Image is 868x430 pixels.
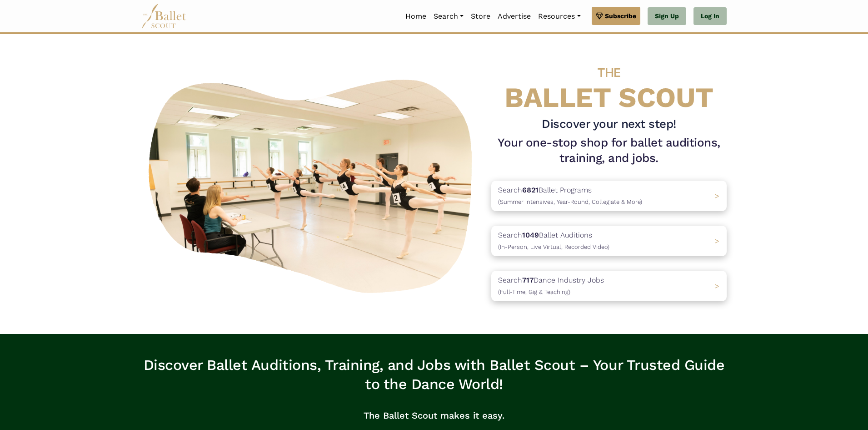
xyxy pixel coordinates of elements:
span: (Summer Intensives, Year-Round, Collegiate & More) [498,198,642,205]
a: Subscribe [592,7,640,25]
span: (In-Person, Live Virtual, Recorded Video) [498,243,609,250]
a: Home [402,7,430,26]
a: Resources [534,7,584,26]
a: Search717Dance Industry Jobs(Full-Time, Gig & Teaching) > [491,271,727,301]
span: > [715,237,719,245]
a: Search6821Ballet Programs(Summer Intensives, Year-Round, Collegiate & More)> [491,181,727,211]
p: Search Dance Industry Jobs [498,274,604,298]
span: (Full-Time, Gig & Teaching) [498,288,570,295]
h1: Your one-stop shop for ballet auditions, training, and jobs. [491,135,727,166]
h4: BALLET SCOUT [491,52,727,113]
p: The Ballet Scout makes it easy. [141,401,727,430]
b: 6821 [522,186,539,194]
p: Search Ballet Auditions [498,229,609,253]
p: Search Ballet Programs [498,184,642,207]
b: 717 [522,276,534,284]
span: > [715,282,719,290]
a: Sign Up [648,7,686,25]
h3: Discover your next step! [491,116,727,132]
span: THE [598,65,620,80]
img: A group of ballerinas talking to each other in a ballet studio [141,70,484,298]
span: Subscribe [605,11,636,21]
img: gem.svg [596,11,603,21]
a: Advertise [494,7,534,26]
b: 1049 [522,231,539,239]
a: Search [430,7,467,26]
h3: Discover Ballet Auditions, Training, and Jobs with Ballet Scout – Your Trusted Guide to the Dance... [141,356,727,394]
a: Store [467,7,494,26]
a: Search1049Ballet Auditions(In-Person, Live Virtual, Recorded Video) > [491,226,727,256]
a: Log In [693,7,727,25]
span: > [715,192,719,200]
